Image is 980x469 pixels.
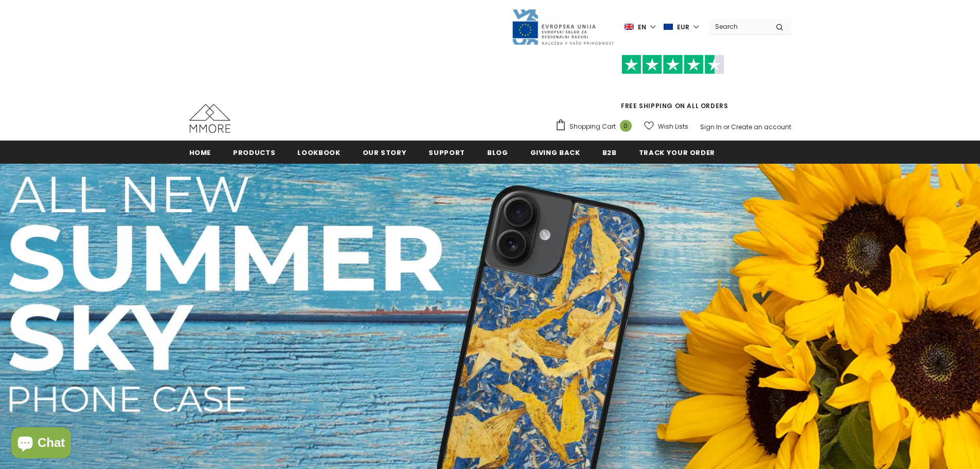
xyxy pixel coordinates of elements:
[555,74,791,101] iframe: Customer reviews powered by Trustpilot
[731,123,791,131] a: Create an account
[429,148,465,158] span: support
[233,141,275,164] a: Products
[723,123,729,131] span: or
[189,148,211,158] span: Home
[709,19,768,34] input: Search Site
[700,123,722,131] a: Sign In
[189,141,211,164] a: Home
[297,148,340,158] span: Lookbook
[8,427,74,461] inbox-online-store-chat: Shopify online store chat
[511,22,614,31] a: Javni Razpis
[639,148,715,158] span: Track your order
[555,59,791,110] span: FREE SHIPPING ON ALL ORDERS
[625,23,634,31] img: i-lang-1.png
[530,141,580,164] a: Giving back
[487,148,508,158] span: Blog
[555,119,637,134] a: Shopping Cart 0
[487,141,508,164] a: Blog
[638,22,646,32] span: en
[297,141,340,164] a: Lookbook
[189,104,230,133] img: MMORE Cases
[429,141,465,164] a: support
[602,148,617,158] span: B2B
[511,8,614,46] img: Javni Razpis
[621,55,724,75] img: Trust Pilot Stars
[602,141,617,164] a: B2B
[620,120,632,132] span: 0
[363,141,407,164] a: Our Story
[639,141,715,164] a: Track your order
[363,148,407,158] span: Our Story
[530,148,580,158] span: Giving back
[233,148,275,158] span: Products
[658,121,688,132] span: Wish Lists
[644,117,688,135] a: Wish Lists
[677,22,689,32] span: EUR
[569,121,616,132] span: Shopping Cart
